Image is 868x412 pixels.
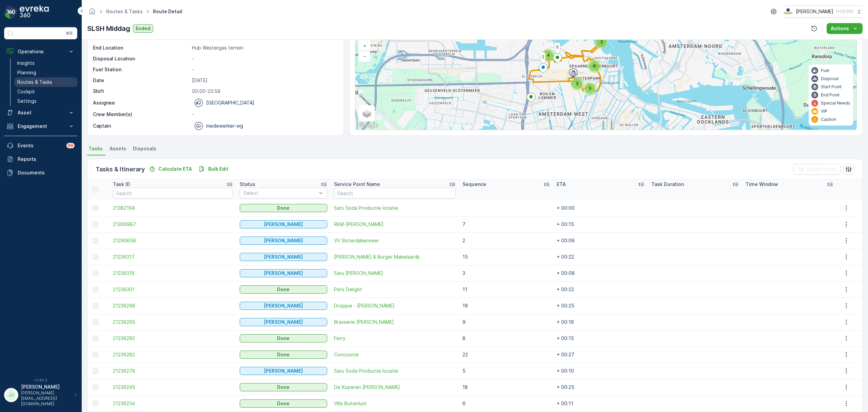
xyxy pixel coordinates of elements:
p: SLSH Middag [87,23,130,34]
span: 6 [593,63,596,69]
a: Layers [359,106,374,121]
span: 4 [547,53,550,58]
button: Geen Afval [240,237,327,245]
p: Captain [93,123,111,129]
p: Fuel [821,68,829,73]
p: Select [243,190,317,196]
img: Google [357,121,379,130]
button: Actions [827,23,863,34]
button: Operations [4,45,77,58]
a: Routes & Tasks [106,8,143,14]
a: 21236278 [113,368,233,374]
a: Documents [4,166,77,180]
span: Saru [PERSON_NAME] [334,270,456,277]
p: medewerker-wg [206,123,243,129]
td: 8 [459,330,553,347]
a: 21236245 [113,384,233,391]
p: Done [277,205,290,211]
p: - [192,111,336,118]
td: + 00:11 [553,395,648,412]
a: Ferry [334,335,456,342]
a: 21236317 [113,254,233,260]
a: 21236282 [113,351,233,358]
a: Settings [15,96,77,106]
button: Done [240,399,327,408]
p: - [192,66,336,73]
div: Toggle Row Selected [93,222,98,227]
p: Special Needs [821,100,850,106]
p: Sequence [462,181,486,188]
button: Done [240,285,327,294]
p: 99 [68,143,73,148]
td: + 00:10 [553,363,648,379]
a: Villa Buitenlust [334,400,456,407]
p: [PERSON_NAME] [264,302,303,309]
a: Planning [15,68,77,77]
p: [GEOGRAPHIC_DATA] [206,99,254,106]
div: Toggle Row Selected [93,238,98,243]
a: Open this area in Google Maps (opens a new window) [357,121,379,130]
span: Disposals [133,145,156,152]
a: Routes & Tasks [15,77,77,87]
a: Reports [4,152,77,166]
p: Documents [18,169,75,176]
a: 21290658 [113,237,233,244]
button: Asset [4,106,77,119]
input: Search [334,188,456,199]
button: Geen Afval [240,367,327,375]
a: 21236298 [113,302,233,309]
td: + 00:06 [553,232,648,249]
td: 22 [459,347,553,363]
div: Toggle Row Selected [93,270,98,276]
p: Assignee [93,99,115,106]
a: 21306987 [113,221,233,228]
p: Caution [821,117,836,122]
p: Status [240,181,255,188]
button: Geen Afval [240,269,327,277]
td: + 00:22 [553,281,648,298]
button: Done [240,334,327,342]
button: Geen Afval [240,253,327,261]
td: + 00:16 [553,314,648,330]
p: Done [277,400,290,407]
p: Calculate ETA [158,166,192,172]
p: [PERSON_NAME] [796,8,833,15]
p: Disposal Location [93,55,189,62]
p: Shift [93,88,189,95]
a: Nanninga & Burger Makelaardij [334,254,456,260]
span: Saru Soda Productie locatie [334,368,456,374]
span: [PERSON_NAME] & Burger Makelaardij [334,254,456,260]
p: Actions [831,25,849,32]
a: 21236292 [113,335,233,342]
p: Routes & Tasks [17,79,52,86]
p: [PERSON_NAME] [21,383,71,390]
button: Done [240,351,327,359]
a: 21236295 [113,319,233,325]
p: Date [93,77,189,84]
td: + 00:25 [553,379,648,395]
div: 6 [588,59,601,73]
td: + 00:27 [553,347,648,363]
button: Geen Afval [240,302,327,310]
a: Homepage [88,10,96,16]
span: − [363,53,367,59]
button: [PERSON_NAME](+02:00) [783,5,863,18]
a: Saru Soda Productie locatie [334,205,456,211]
button: Calculate ETA [146,165,195,173]
p: Events [18,142,62,149]
p: End Point [821,92,840,98]
span: Pets Delight [334,286,456,293]
button: Bulk Edit [196,165,231,173]
td: + 00:15 [553,330,648,347]
div: Toggle Row Selected [93,319,98,325]
p: Crew Member(s) [93,111,189,118]
a: Droppie - van Limburg Stirumstraat [334,302,456,309]
span: Route Detail [152,8,184,15]
a: Brasserie George [334,319,456,325]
